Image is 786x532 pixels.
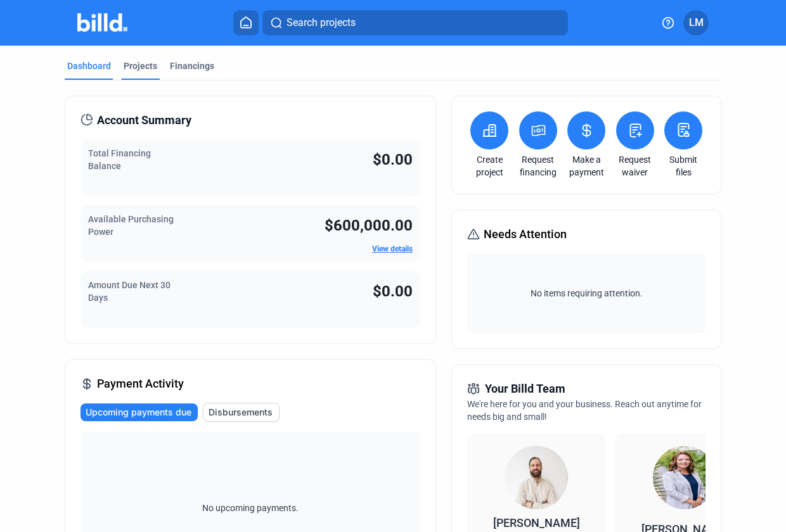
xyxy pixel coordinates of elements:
[67,60,111,72] div: Dashboard
[516,153,560,179] a: Request financing
[97,375,184,393] span: Payment Activity
[170,60,214,72] div: Financings
[287,15,356,30] span: Search projects
[484,225,567,243] span: Needs Attention
[467,153,512,179] a: Create project
[194,502,307,514] span: No upcoming payments.
[653,446,716,509] img: Territory Manager
[485,380,565,398] span: Your Billd Team
[325,217,413,234] span: $600,000.00
[372,244,413,253] a: View details
[689,15,704,30] span: LM
[373,151,413,168] span: $0.00
[77,13,127,32] img: Billd Company Logo
[661,153,705,179] a: Submit files
[493,516,580,529] span: [PERSON_NAME]
[88,280,171,303] span: Amount Due Next 30 Days
[373,282,413,300] span: $0.00
[613,153,657,179] a: Request waiver
[88,148,151,171] span: Total Financing Balance
[97,111,191,129] span: Account Summary
[564,153,609,179] a: Make a payment
[88,214,174,237] span: Available Purchasing Power
[467,399,702,422] span: We're here for you and your business. Reach out anytime for needs big and small!
[505,446,568,509] img: Relationship Manager
[124,60,157,72] div: Projects
[472,287,700,300] span: No items requiring attention.
[86,406,191,419] span: Upcoming payments due
[209,406,273,419] span: Disbursements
